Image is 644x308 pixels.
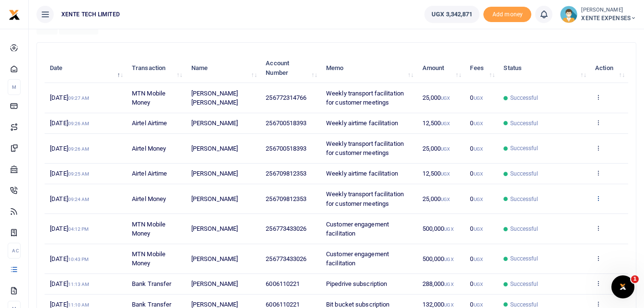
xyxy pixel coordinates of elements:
[191,90,238,107] span: [PERSON_NAME] [PERSON_NAME]
[68,257,89,262] small: 10:43 PM
[266,225,306,232] span: 256773433026
[470,301,482,308] span: 0
[321,53,417,83] th: Memo: activate to sort column ascending
[421,6,483,23] li: Wallet ballance
[510,195,539,203] span: Successful
[474,95,483,101] small: UGX
[465,53,498,83] th: Fees: activate to sort column ascending
[510,254,539,263] span: Successful
[422,255,454,262] span: 500,000
[191,195,238,202] span: [PERSON_NAME]
[474,257,483,262] small: UGX
[474,226,483,232] small: UGX
[470,94,482,101] span: 0
[444,302,453,308] small: UGX
[58,10,124,19] span: XENTE TECH LIMITED
[483,7,531,23] span: Add money
[132,195,166,202] span: Airtel Money
[470,170,482,177] span: 0
[470,225,482,232] span: 0
[444,257,453,262] small: UGX
[132,280,171,287] span: Bank Transfer
[441,121,450,126] small: UGX
[470,195,482,202] span: 0
[422,301,454,308] span: 132,000
[510,119,539,128] span: Successful
[422,195,450,202] span: 25,000
[68,121,90,126] small: 09:26 AM
[444,226,453,232] small: UGX
[422,280,454,287] span: 288,000
[560,6,636,23] a: profile-user [PERSON_NAME] XENTE EXPENSES
[68,197,90,202] small: 09:24 AM
[68,302,90,308] small: 11:10 AM
[326,280,387,287] span: Pipedrive subscription
[68,226,89,232] small: 04:12 PM
[50,280,89,287] span: [DATE]
[510,169,539,178] span: Successful
[483,7,531,23] li: Toup your wallet
[470,280,482,287] span: 0
[266,170,306,177] span: 256709812353
[422,145,450,152] span: 25,000
[132,170,167,177] span: Airtel Airtime
[326,250,389,267] span: Customer engagement facilitation
[474,146,483,152] small: UGX
[474,282,483,287] small: UGX
[68,171,90,177] small: 09:25 AM
[266,94,306,101] span: 256772314766
[560,6,577,23] img: profile-user
[50,195,89,202] span: [DATE]
[498,53,590,83] th: Status: activate to sort column ascending
[132,301,171,308] span: Bank Transfer
[417,53,465,83] th: Amount: activate to sort column ascending
[45,53,127,83] th: Date: activate to sort column descending
[132,119,167,127] span: Airtel Airtime
[127,53,186,83] th: Transaction: activate to sort column ascending
[8,79,21,95] li: M
[50,145,89,152] span: [DATE]
[432,10,472,19] span: UGX 3,342,871
[68,146,90,152] small: 09:26 AM
[266,119,306,127] span: 256700518393
[631,275,639,283] span: 1
[483,10,531,17] a: Add money
[326,140,404,157] span: Weekly transport facilitation for customer meetings
[266,145,306,152] span: 256700518393
[441,171,450,177] small: UGX
[132,145,166,152] span: Airtel Money
[132,221,165,237] span: MTN Mobile Money
[510,225,539,233] span: Successful
[424,6,480,23] a: UGX 3,342,871
[326,170,398,177] span: Weekly airtime facilitation
[191,170,238,177] span: [PERSON_NAME]
[266,280,300,287] span: 6006110221
[191,119,238,127] span: [PERSON_NAME]
[470,255,482,262] span: 0
[470,119,482,127] span: 0
[590,53,628,83] th: Action: activate to sort column ascending
[326,221,389,237] span: Customer engagement facilitation
[581,6,636,14] small: [PERSON_NAME]
[422,94,450,101] span: 25,000
[611,275,634,298] iframe: Intercom live chat
[9,11,20,18] a: logo-small logo-large logo-large
[50,301,89,308] span: [DATE]
[186,53,261,83] th: Name: activate to sort column ascending
[326,190,404,207] span: Weekly transport facilitation for customer meetings
[470,145,482,152] span: 0
[422,225,454,232] span: 500,000
[444,282,453,287] small: UGX
[50,225,89,232] span: [DATE]
[191,280,238,287] span: [PERSON_NAME]
[441,95,450,101] small: UGX
[422,170,450,177] span: 12,500
[191,225,238,232] span: [PERSON_NAME]
[422,119,450,127] span: 12,500
[326,119,398,127] span: Weekly airtime facilitation
[474,171,483,177] small: UGX
[9,9,20,21] img: logo-small
[132,90,165,107] span: MTN Mobile Money
[191,301,238,308] span: [PERSON_NAME]
[441,146,450,152] small: UGX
